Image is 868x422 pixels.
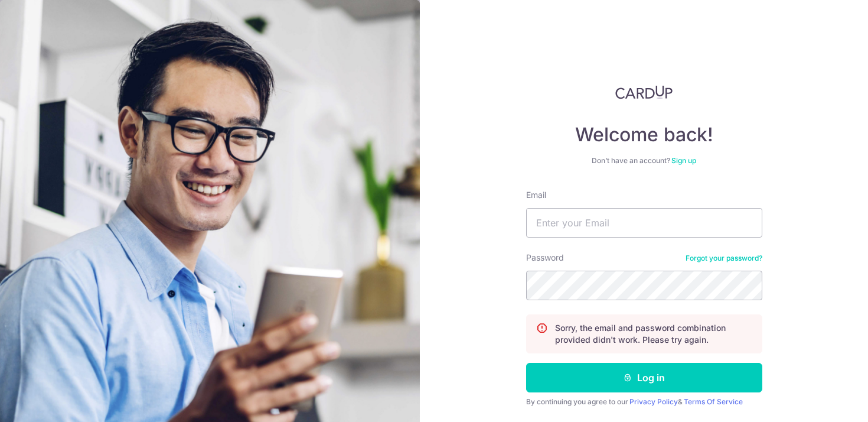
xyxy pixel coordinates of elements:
a: Terms Of Service [684,397,743,406]
a: Forgot your password? [686,254,762,263]
label: Password [526,252,564,264]
div: Don’t have an account? [526,156,762,165]
a: Privacy Policy [629,397,678,406]
img: CardUp Logo [615,85,673,99]
p: Sorry, the email and password combination provided didn't work. Please try again. [555,322,752,346]
input: Enter your Email [526,208,762,238]
label: Email [526,189,546,201]
h4: Welcome back! [526,123,762,147]
div: By continuing you agree to our & [526,397,762,407]
button: Log in [526,363,762,392]
a: Sign up [671,156,696,165]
